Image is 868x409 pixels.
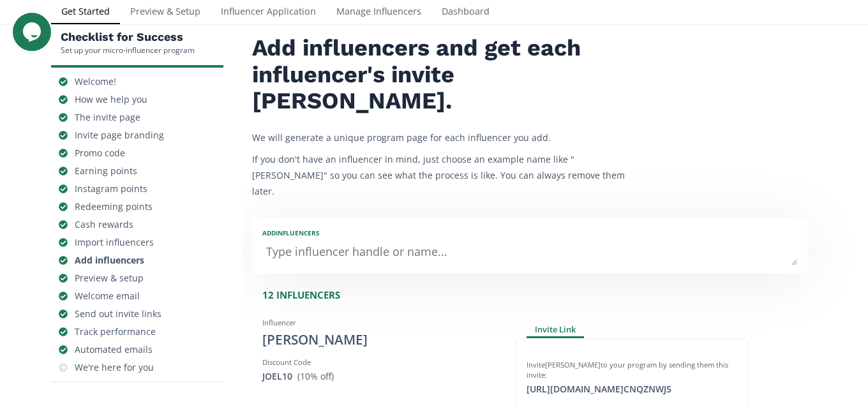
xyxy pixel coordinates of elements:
h5: Checklist for Success [61,29,195,45]
div: Invite [PERSON_NAME] to your program by sending them this invite: [527,360,737,380]
div: Preview & setup [75,272,144,285]
div: The invite page [75,111,140,124]
div: Welcome! [75,75,116,88]
p: We will generate a unique program page for each influencer you add. [252,130,635,145]
div: Send out invite links [75,308,161,320]
div: Instagram points [75,182,147,195]
div: Redeeming points [75,200,153,213]
a: JOEL10 [262,370,292,382]
div: Import influencers [75,236,154,249]
div: Cash rewards [75,218,133,231]
div: Track performance [75,325,156,338]
h2: Add influencers and get each influencer's invite [PERSON_NAME]. [252,35,635,114]
div: We're here for you [75,361,154,374]
div: [URL][DOMAIN_NAME] CNQZNWJ5 [519,383,679,396]
div: How we help you [75,93,147,106]
div: Set up your micro-influencer program [61,45,195,56]
div: Invite page branding [75,129,164,142]
span: ( 10 % off) [297,370,334,382]
div: Invite Link [527,323,584,338]
div: [PERSON_NAME] [262,331,496,350]
div: Automated emails [75,343,153,356]
iframe: chat widget [13,13,54,51]
div: Influencer [262,318,496,328]
div: Discount Code [262,357,496,368]
div: Add INFLUENCERS [262,228,797,237]
div: 12 INFLUENCERS [262,288,807,302]
div: Earning points [75,165,137,177]
div: Welcome email [75,290,140,302]
div: Promo code [75,147,125,160]
p: If you don't have an influencer in mind, just choose an example name like "[PERSON_NAME]" so you ... [252,151,635,200]
div: Add influencers [75,254,144,267]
